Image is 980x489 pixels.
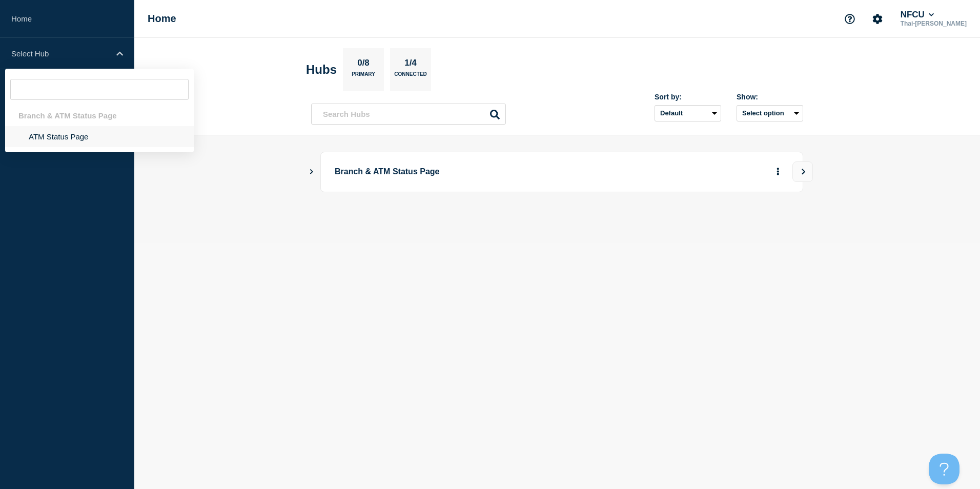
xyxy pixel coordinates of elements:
h1: Home [148,13,176,25]
p: Select Hub [11,49,110,58]
button: Account settings [867,8,888,30]
p: Thai-[PERSON_NAME] [899,20,969,27]
button: NFCU [899,10,936,20]
select: Sort by [655,105,721,121]
button: Support [839,8,861,30]
button: More actions [771,162,785,181]
button: View [792,161,813,182]
div: Show: [737,93,803,101]
p: 0/8 [354,58,374,71]
p: 1/4 [401,58,421,71]
p: Connected [394,71,426,82]
h2: Hubs [306,63,337,77]
input: Search Hubs [311,104,506,125]
div: Branch & ATM Status Page [5,105,194,126]
div: Sort by: [655,93,721,101]
li: ATM Status Page [5,126,194,147]
p: Branch & ATM Status Page [335,162,618,181]
iframe: Help Scout Beacon - Open [929,454,959,484]
button: Select option [737,105,803,121]
button: Show Connected Hubs [309,168,314,176]
p: Primary [352,71,375,82]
